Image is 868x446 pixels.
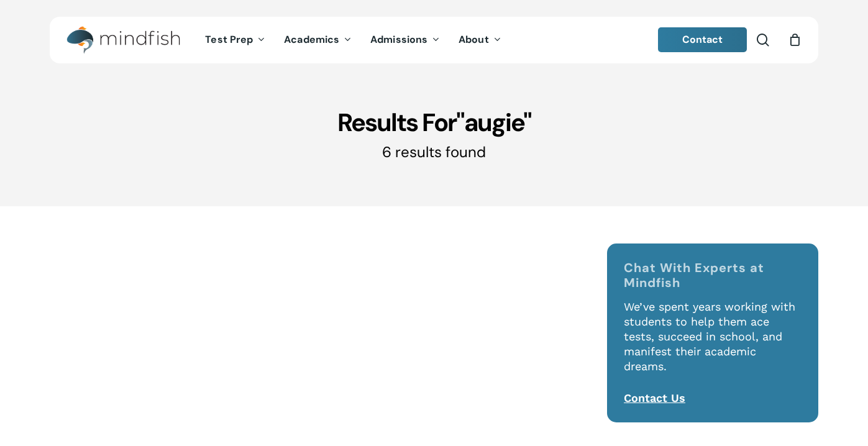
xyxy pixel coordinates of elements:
[788,33,802,47] a: Cart
[275,35,361,45] a: Academics
[370,33,427,46] span: Admissions
[284,33,339,46] span: Academics
[624,299,802,391] p: We’ve spent years working with students to help them ace tests, succeed in school, and manifest t...
[658,27,747,52] a: Contact
[624,391,685,404] a: Contact Us
[449,35,511,45] a: About
[50,107,818,138] h1: Results For
[196,17,510,63] nav: Main Menu
[682,33,723,46] span: Contact
[205,33,253,46] span: Test Prep
[624,260,802,290] h4: Chat With Experts at Mindfish
[382,142,486,162] span: 6 results found
[50,17,818,63] header: Main Menu
[456,106,531,139] span: "augie"
[459,33,489,46] span: About
[361,35,449,45] a: Admissions
[196,35,275,45] a: Test Prep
